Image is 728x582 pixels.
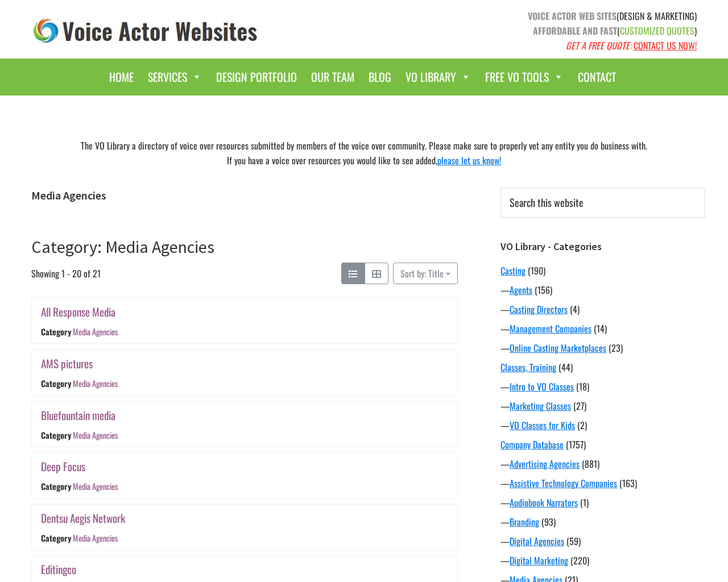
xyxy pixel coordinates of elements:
div: — [500,399,705,413]
div: — [500,283,705,297]
a: Category: Media Agencies [31,236,214,257]
a: VO Library [400,64,477,90]
a: Company Database [500,438,564,451]
a: Branding [510,515,539,529]
a: Management Companies [510,322,591,335]
a: Advertising Agencies [510,457,580,471]
a: Casting [500,264,526,277]
div: Category [41,429,71,441]
em: GET A FREE QUOTE: [566,39,631,52]
a: Online Casting Marketplaces [510,341,606,355]
h1: Media Agencies [31,189,458,202]
a: Dentsu Aegis Network [41,510,125,526]
div: — [500,302,705,316]
span: (27) [573,399,586,413]
div: — [500,457,705,471]
input: Search this website [500,188,705,218]
strong: AFFORDABLE AND FAST [533,24,617,38]
a: Media Agencies [73,480,118,492]
a: Contact [572,64,622,90]
a: Home [104,64,139,90]
a: Media Agencies [73,429,118,441]
span: (4) [570,302,580,316]
span: (156) [535,283,552,297]
a: Services [142,64,208,90]
span: Showing 1 - 20 of 21 [31,263,101,284]
a: Bluefountain media [41,407,115,423]
div: Category [41,480,71,492]
img: voice_actor_websites_logo [31,16,260,46]
span: (14) [594,322,607,335]
a: Free VO Tools [479,64,569,90]
span: (93) [541,515,556,529]
a: Marketing Classes [510,399,571,413]
a: Media Agencies [73,532,118,544]
a: Our Team [305,64,360,90]
span: (881) [582,457,599,471]
span: (23) [609,341,623,355]
button: Sort by: Title [393,263,458,284]
a: CONTACT US NOW! [634,39,697,52]
a: Design Portfolio [210,64,303,90]
span: (220) [570,554,589,567]
div: — [500,496,705,509]
a: Blog [363,64,397,90]
span: (18) [576,380,589,393]
a: Media Agencies [73,326,118,338]
div: Category [41,326,71,338]
span: (190) [528,264,545,277]
a: Audiobook Narrators [510,496,578,509]
span: (2) [577,418,587,432]
a: Casting Directors [510,302,568,316]
a: AMS pictures [41,355,93,372]
div: — [500,380,705,393]
span: (1) [580,496,589,509]
a: Digital Marketing [510,554,568,567]
strong: VOICE ACTOR WEB SITES [528,9,617,23]
a: All Response Media [41,304,115,320]
span: (163) [619,476,637,490]
a: Deep Focus [41,458,85,475]
p: (DESIGN & MARKETING) ( ) [373,9,697,53]
h3: VO Library - Categories [500,240,705,253]
div: — [500,476,705,490]
a: Agents [510,283,532,297]
a: Assistive Technology Companies [510,476,617,490]
div: — [500,341,705,355]
span: (44) [559,360,573,374]
span: (1757) [566,438,586,451]
a: Intro to VO Classes [510,380,574,393]
a: Digital Agencies [510,534,564,548]
a: Editingco [41,561,76,577]
span: (59) [566,534,581,548]
span: CUSTOMIZED QUOTES [620,24,694,38]
div: — [500,554,705,567]
a: please let us know! [437,153,501,167]
div: — [500,322,705,335]
div: The VO Library a directory of voice over resources submitted by members of the voice over communi... [23,135,705,171]
div: — [500,418,705,432]
div: Category [41,532,71,544]
div: — [500,534,705,548]
a: Classes, Training [500,360,556,374]
div: — [500,515,705,529]
a: Media Agencies [73,377,118,389]
a: VO Classes for Kids [510,418,575,432]
div: Category [41,377,71,389]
